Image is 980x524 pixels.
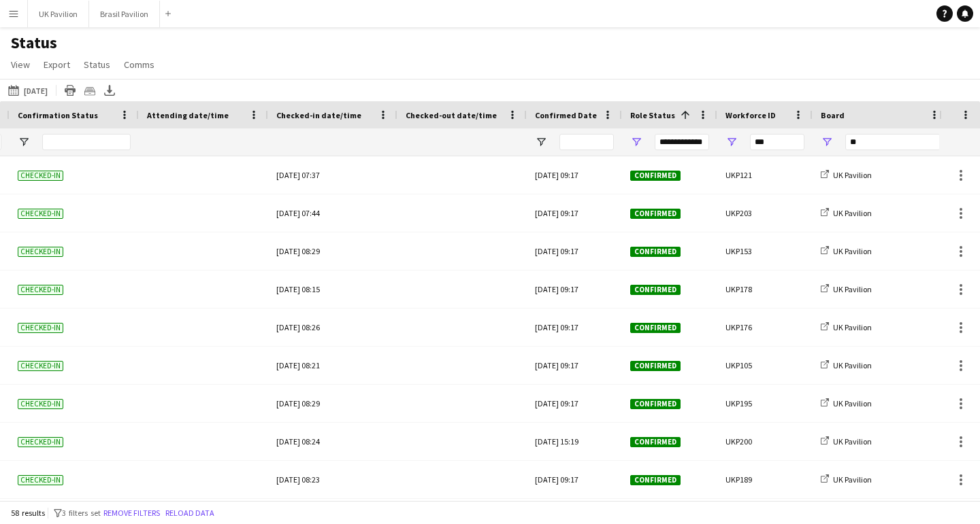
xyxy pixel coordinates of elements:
[535,110,597,120] span: Confirmed Date
[84,58,110,71] span: Status
[630,136,642,148] button: Open Filter Menu
[717,385,813,422] div: UKP195
[717,156,813,194] div: UKP121
[276,461,389,498] div: [DATE] 08:23
[845,134,941,150] input: Board Filter Input
[630,361,681,371] span: Confirmed
[630,209,681,219] span: Confirmed
[833,170,872,180] span: UK Pavilion
[276,423,389,460] div: [DATE] 08:24
[527,194,622,232] div: [DATE] 09:17
[833,474,872,485] span: UK Pavilion
[821,436,872,447] a: UK Pavilion
[11,58,30,71] span: View
[717,461,813,498] div: UKP189
[630,399,681,409] span: Confirmed
[276,347,389,384] div: [DATE] 08:21
[18,437,63,447] span: Checked-in
[28,1,89,27] button: UK Pavilion
[821,284,872,294] a: UK Pavilion
[276,385,389,422] div: [DATE] 08:29
[5,82,50,99] button: [DATE]
[833,208,872,218] span: UK Pavilion
[78,56,116,73] a: Status
[630,285,681,295] span: Confirmed
[630,171,681,181] span: Confirmed
[18,323,63,333] span: Checked-in
[163,506,217,521] button: Reload data
[18,399,63,409] span: Checked-in
[276,232,389,270] div: [DATE] 08:29
[18,361,63,371] span: Checked-in
[821,398,872,408] a: UK Pavilion
[18,285,63,295] span: Checked-in
[527,385,622,422] div: [DATE] 09:17
[717,194,813,232] div: UKP203
[44,58,70,71] span: Export
[38,56,76,73] a: Export
[527,423,622,460] div: [DATE] 15:19
[276,309,389,346] div: [DATE] 08:26
[717,347,813,384] div: UKP105
[717,232,813,270] div: UKP153
[833,360,872,370] span: UK Pavilion
[62,508,101,518] span: 3 filters set
[630,323,681,333] span: Confirmed
[717,309,813,346] div: UKP176
[821,474,872,485] a: UK Pavilion
[42,134,131,150] input: Confirmation Status Filter Input
[833,436,872,447] span: UK Pavilion
[717,270,813,308] div: UKP178
[89,1,160,27] button: Brasil Pavilion
[406,110,497,120] span: Checked-out date/time
[833,246,872,256] span: UK Pavilion
[101,82,118,99] app-action-btn: Export XLSX
[527,347,622,384] div: [DATE] 09:17
[276,110,361,120] span: Checked-in date/time
[630,437,681,447] span: Confirmed
[725,110,776,120] span: Workforce ID
[725,136,738,148] button: Open Filter Menu
[821,136,833,148] button: Open Filter Menu
[527,309,622,346] div: [DATE] 09:17
[559,134,614,150] input: Confirmed Date Filter Input
[82,82,98,99] app-action-btn: Crew files as ZIP
[630,110,675,120] span: Role Status
[821,322,872,332] a: UK Pavilion
[750,134,804,150] input: Workforce ID Filter Input
[630,475,681,485] span: Confirmed
[535,136,547,148] button: Open Filter Menu
[18,209,63,219] span: Checked-in
[124,58,154,71] span: Comms
[147,110,229,120] span: Attending date/time
[527,232,622,270] div: [DATE] 09:17
[833,284,872,294] span: UK Pavilion
[833,322,872,332] span: UK Pavilion
[118,56,160,73] a: Comms
[18,110,98,120] span: Confirmation Status
[527,461,622,498] div: [DATE] 09:17
[5,56,35,73] a: View
[833,398,872,408] span: UK Pavilion
[18,171,63,181] span: Checked-in
[630,247,681,257] span: Confirmed
[821,170,872,180] a: UK Pavilion
[527,156,622,194] div: [DATE] 09:17
[717,423,813,460] div: UKP200
[18,247,63,257] span: Checked-in
[18,136,30,148] button: Open Filter Menu
[276,270,389,308] div: [DATE] 08:15
[276,194,389,232] div: [DATE] 07:44
[276,156,389,194] div: [DATE] 07:37
[101,506,163,521] button: Remove filters
[821,110,845,120] span: Board
[821,246,872,256] a: UK Pavilion
[62,82,78,99] app-action-btn: Print
[821,360,872,370] a: UK Pavilion
[821,208,872,218] a: UK Pavilion
[527,270,622,308] div: [DATE] 09:17
[18,475,63,485] span: Checked-in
